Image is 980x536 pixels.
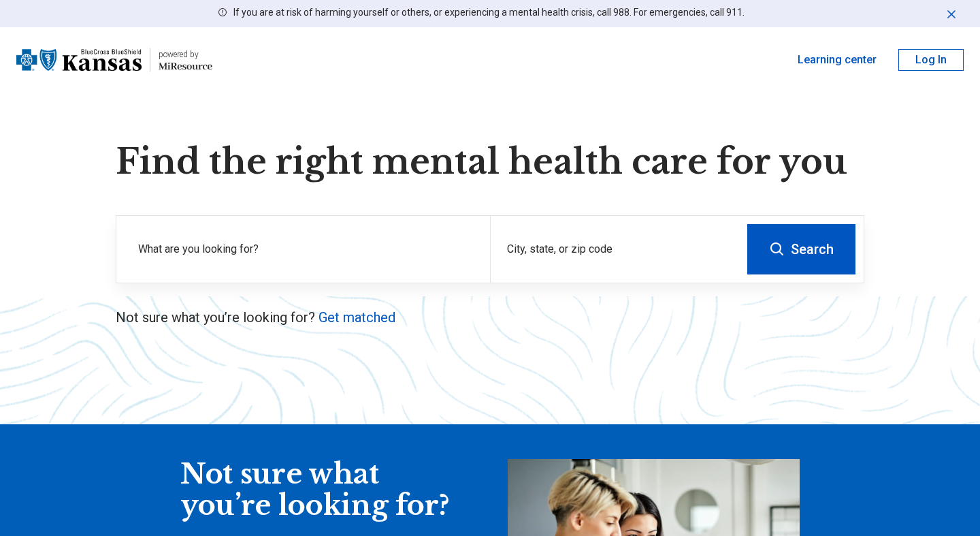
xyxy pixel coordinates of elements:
a: Blue Cross Blue Shield Kansaspowered by [16,44,212,76]
button: Dismiss [945,5,958,22]
p: If you are at risk of harming yourself or others, or experiencing a mental health crisis, call 98... [233,5,745,20]
div: Not sure what you’re looking for? [180,459,453,521]
div: powered by [159,48,212,61]
img: Blue Cross Blue Shield Kansas [16,44,142,76]
button: Log In [898,49,964,71]
a: Get matched [318,309,395,326]
label: What are you looking for? [138,241,474,257]
a: Learning center [798,52,877,68]
button: Search [747,224,855,274]
p: Not sure what you’re looking for? [116,308,864,327]
h1: Find the right mental health care for you [116,142,864,183]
